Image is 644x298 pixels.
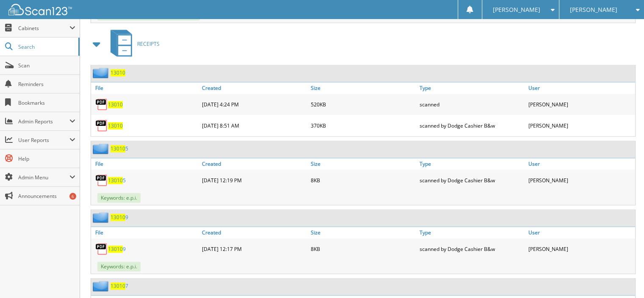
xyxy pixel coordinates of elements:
[18,99,75,106] span: Bookmarks
[18,136,69,144] span: User Reports
[18,118,69,125] span: Admin Reports
[526,227,635,238] a: User
[200,96,309,113] div: [DATE] 4:24 PM
[18,43,74,50] span: Search
[93,67,111,78] img: folder2.png
[18,192,75,200] span: Announcements
[111,214,125,221] span: 13010
[309,117,417,134] div: 370KB
[526,117,635,134] div: [PERSON_NAME]
[91,82,200,94] a: File
[526,240,635,257] div: [PERSON_NAME]
[200,158,309,170] a: Created
[200,117,309,134] div: [DATE] 8:51 AM
[108,245,126,253] a: 130109
[200,172,309,189] div: [DATE] 12:19 PM
[570,7,617,12] span: [PERSON_NAME]
[137,40,160,47] span: RECEIPTS
[417,240,526,257] div: scanned by Dodge Cashier B&w
[108,177,126,184] a: 130105
[309,227,417,238] a: Size
[526,172,635,189] div: [PERSON_NAME]
[309,172,417,189] div: 8KB
[417,82,526,94] a: Type
[417,117,526,134] div: scanned by Dodge Cashier B&w
[493,7,540,12] span: [PERSON_NAME]
[108,245,123,253] span: 13010
[111,282,128,290] a: 130107
[108,122,123,129] a: 13010
[200,240,309,257] div: [DATE] 12:17 PM
[69,193,76,200] div: 6
[97,262,141,271] span: Keywords: e.p.i.
[417,96,526,113] div: scanned
[309,96,417,113] div: 520KB
[93,212,111,223] img: folder2.png
[526,158,635,170] a: User
[18,81,75,88] span: Reminders
[309,158,417,170] a: Size
[97,193,141,203] span: Keywords: e.p.i.
[111,69,125,76] a: 13010
[309,240,417,257] div: 8KB
[93,143,111,154] img: folder2.png
[111,282,125,290] span: 13010
[111,214,128,221] a: 130109
[111,145,128,152] a: 130105
[95,242,108,255] img: PDF.png
[417,158,526,170] a: Type
[95,98,108,111] img: PDF.png
[18,62,75,69] span: Scan
[18,25,69,32] span: Cabinets
[309,82,417,94] a: Size
[18,155,75,162] span: Help
[108,101,123,108] a: 13010
[602,257,644,298] iframe: Chat Widget
[18,174,69,181] span: Admin Menu
[526,96,635,113] div: [PERSON_NAME]
[91,158,200,170] a: File
[8,4,72,15] img: scan123-logo-white.svg
[200,82,309,94] a: Created
[95,174,108,187] img: PDF.png
[417,172,526,189] div: scanned by Dodge Cashier B&w
[526,82,635,94] a: User
[417,227,526,238] a: Type
[93,281,111,291] img: folder2.png
[105,27,160,61] a: RECEIPTS
[95,119,108,132] img: PDF.png
[108,177,123,184] span: 13010
[111,145,125,152] span: 13010
[91,227,200,238] a: File
[200,227,309,238] a: Created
